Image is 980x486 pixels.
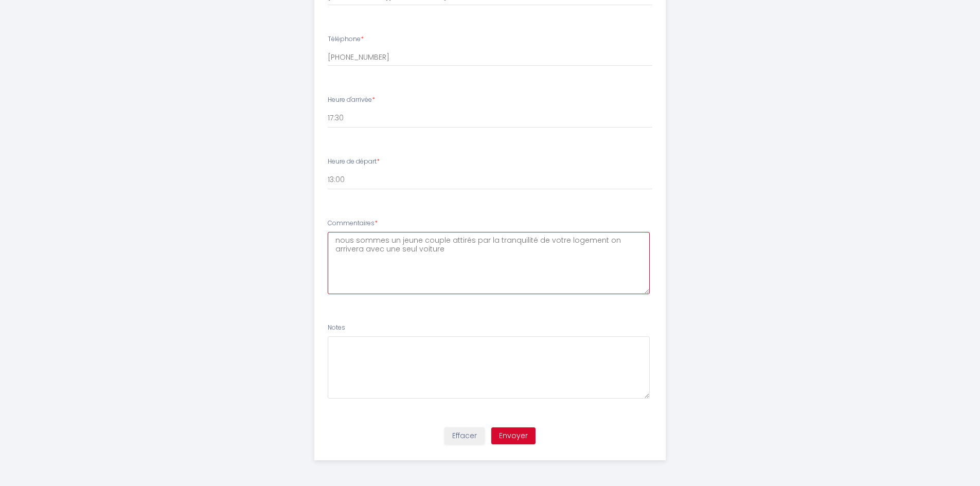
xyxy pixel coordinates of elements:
label: Commentaires [328,219,378,228]
label: Notes [328,323,345,333]
button: Envoyer [491,427,536,445]
button: Effacer [444,427,485,445]
label: Heure de départ [328,157,380,167]
label: Téléphone [328,34,364,44]
label: Heure d'arrivée [328,95,375,105]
